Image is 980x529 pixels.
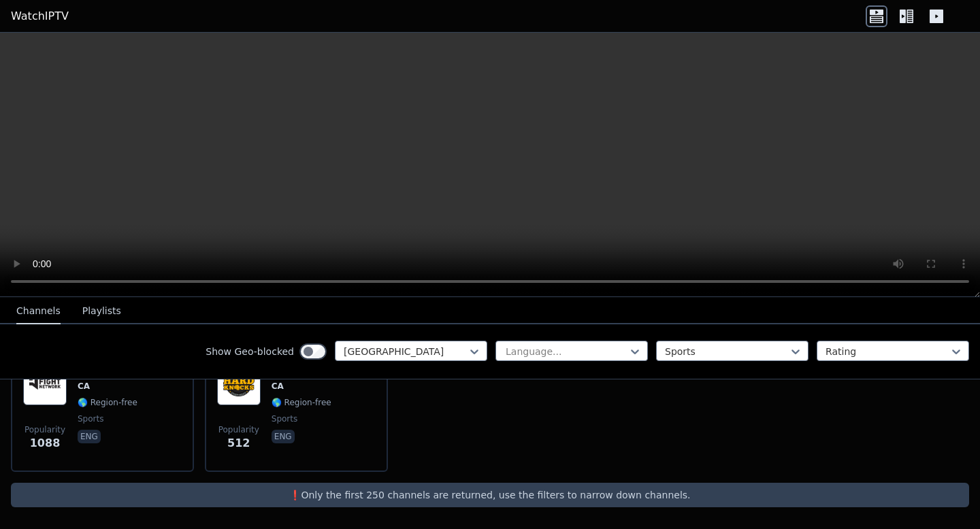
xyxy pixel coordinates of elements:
[16,488,964,502] p: ❗️Only the first 250 channels are returned, use the filters to narrow down channels.
[78,397,137,408] span: 🌎 Region-free
[272,413,297,424] span: sports
[78,413,103,424] span: sports
[218,424,259,435] span: Popularity
[24,424,65,435] span: Popularity
[30,435,61,451] span: 1088
[11,8,69,24] a: WatchIPTV
[272,430,295,443] p: eng
[23,362,67,405] img: Fight Network
[272,397,331,408] span: 🌎 Region-free
[217,362,261,405] img: Hard Knocks
[16,298,61,324] button: Channels
[78,381,90,392] span: CA
[82,298,121,324] button: Playlists
[227,435,250,451] span: 512
[78,430,101,443] p: eng
[272,381,284,392] span: CA
[206,345,294,358] label: Show Geo-blocked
